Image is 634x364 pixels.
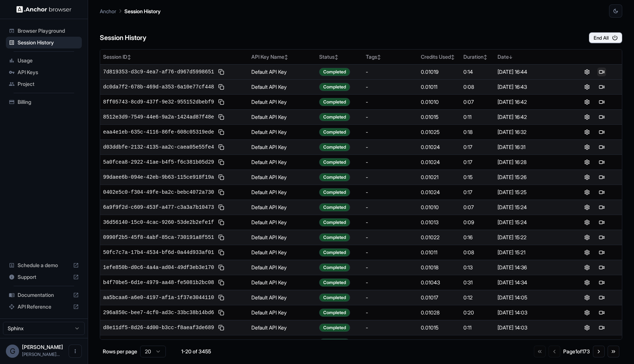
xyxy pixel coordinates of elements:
[100,33,146,43] h6: Session History
[103,128,214,136] span: eaa4e1eb-635c-4116-86fe-608c05319ede
[421,279,458,286] div: 0.01043
[18,303,70,310] span: API Reference
[103,98,214,106] span: 8ff05743-8cd9-437f-9e32-955152dbebf9
[421,174,458,181] div: 0.01021
[248,64,316,79] td: Default API Key
[463,53,492,61] div: Duration
[366,294,415,301] div: -
[421,219,458,226] div: 0.01013
[509,54,513,60] span: ↓
[366,204,415,211] div: -
[319,248,350,256] div: Completed
[498,83,564,91] div: [DATE] 16:43
[248,170,316,185] td: Default API Key
[463,143,492,151] div: 0:17
[18,273,70,281] span: Support
[248,305,316,320] td: Default API Key
[319,324,350,332] div: Completed
[248,335,316,350] td: Default API Key
[463,98,492,106] div: 0:07
[124,7,161,15] p: Session History
[319,339,350,347] div: Completed
[421,234,458,241] div: 0.01022
[421,264,458,271] div: 0.01018
[6,25,82,37] div: Browser Playground
[248,109,316,124] td: Default API Key
[421,339,458,346] div: 0.01022
[319,128,350,136] div: Completed
[251,53,313,61] div: API Key Name
[319,279,350,287] div: Completed
[366,113,415,121] div: -
[498,53,564,61] div: Date
[18,98,79,106] span: Billing
[463,68,492,76] div: 0:14
[103,294,214,301] span: aa5bcaa6-a6e0-4197-af1a-1f37e3044110
[421,68,458,76] div: 0.01019
[319,263,350,272] div: Completed
[18,27,79,34] span: Browser Playground
[366,234,415,241] div: -
[421,159,458,166] div: 0.01024
[319,113,350,121] div: Completed
[319,218,350,226] div: Completed
[366,309,415,316] div: -
[103,219,214,226] span: 36d56140-15c0-4cac-9260-53de2b2efe1f
[319,68,350,76] div: Completed
[366,264,415,271] div: -
[463,309,492,316] div: 0:20
[319,158,350,166] div: Completed
[248,230,316,245] td: Default API Key
[103,279,214,286] span: b4f70be5-6d1e-4979-aa48-fe5081b2bc08
[248,215,316,230] td: Default API Key
[319,173,350,181] div: Completed
[421,249,458,256] div: 0.01011
[319,233,350,241] div: Completed
[248,185,316,200] td: Default API Key
[463,128,492,136] div: 0:18
[498,309,564,316] div: [DATE] 14:03
[319,53,360,61] div: Status
[463,113,492,121] div: 0:11
[463,83,492,91] div: 0:08
[366,68,415,76] div: -
[498,98,564,106] div: [DATE] 16:42
[103,249,214,256] span: 50fc7c7a-17b4-4534-bf6d-0a44d933af01
[366,219,415,226] div: -
[421,294,458,301] div: 0.01017
[248,154,316,170] td: Default API Key
[319,188,350,196] div: Completed
[366,128,415,136] div: -
[18,57,79,64] span: Usage
[18,80,79,88] span: Project
[421,98,458,106] div: 0.01010
[6,37,82,48] div: Session History
[335,54,338,60] span: ↕
[498,279,564,286] div: [DATE] 14:34
[366,98,415,106] div: -
[421,309,458,316] div: 0.01028
[103,143,214,151] span: d03ddbfe-2132-4135-aa2c-caea05e55fe4
[366,279,415,286] div: -
[366,83,415,91] div: -
[366,174,415,181] div: -
[18,69,79,76] span: API Keys
[103,309,214,316] span: 296a850c-bee7-4cf0-ad3c-33bc38b14bd6
[319,203,350,211] div: Completed
[103,234,214,241] span: 0990f2b5-45f8-4abf-85ca-730191a8f551
[6,96,82,108] div: Billing
[248,200,316,215] td: Default API Key
[484,54,487,60] span: ↕
[6,345,19,358] div: G
[366,189,415,196] div: -
[366,53,415,61] div: Tags
[17,6,72,13] img: Anchor Logo
[103,113,214,121] span: 8512e3d9-7549-44e6-9a2a-1424ad87f48e
[463,189,492,196] div: 0:17
[498,189,564,196] div: [DATE] 15:25
[377,54,381,60] span: ↕
[498,219,564,226] div: [DATE] 15:24
[248,275,316,290] td: Default API Key
[6,259,82,271] div: Schedule a demo
[421,204,458,211] div: 0.01010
